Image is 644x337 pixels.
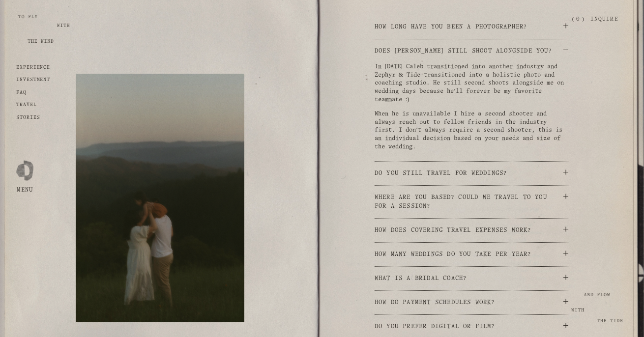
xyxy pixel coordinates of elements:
[375,110,568,151] p: When he is unavailable I hire a second shooter and always reach out to fellow friends in the indu...
[375,267,568,290] button: What is a bridal coach?
[576,17,580,22] span: 0
[375,226,563,235] span: How does covering travel expenses work?
[16,78,51,82] a: investment
[572,16,584,23] a: 0 items in cart
[590,11,618,28] a: Inquire
[375,63,568,161] div: Does [PERSON_NAME] still shoot alongside you?
[375,47,563,56] span: Does [PERSON_NAME] still shoot alongside you?
[375,250,563,259] span: How many weddings do you take per year?
[375,169,563,178] span: Do you still travel for weddings?
[375,162,568,185] button: Do you still travel for weddings?
[572,17,574,22] span: (
[16,65,51,70] a: experience
[16,103,37,107] a: travel
[375,39,568,63] button: Does [PERSON_NAME] still shoot alongside you?
[375,63,568,104] p: In [DATE] Caleb transitioned into another industry and Zephyr & Tide transitioned into a holistic...
[375,291,568,314] button: How do payment schedules work?
[375,274,563,283] span: What is a bridal coach?
[375,243,568,266] button: How many weddings do you take per year?
[375,298,563,307] span: How do payment schedules work?
[375,193,563,211] span: Where are you based? Could we travel to you for a session?
[375,219,568,242] button: How does covering travel expenses work?
[582,17,584,22] span: )
[16,115,40,120] a: Stories
[375,322,563,331] span: Do you prefer digital or film?
[16,90,27,95] a: FAQ
[375,186,568,218] button: Where are you based? Could we travel to you for a session?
